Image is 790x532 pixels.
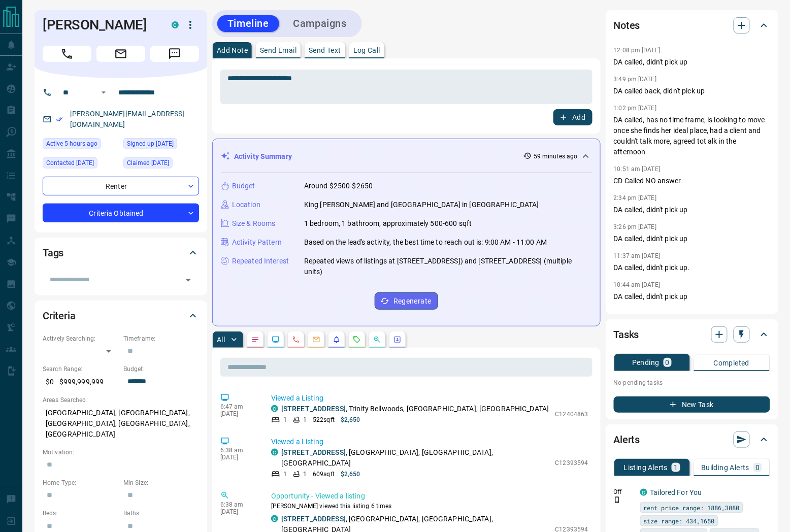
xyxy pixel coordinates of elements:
a: [STREET_ADDRESS] [281,515,346,523]
p: DA called, has no time frame, is looking to move once she finds her ideal place, had a client and... [614,115,770,157]
p: Around $2500-$2650 [304,181,373,191]
p: 10:51 am [DATE] [614,165,661,173]
p: Viewed a Listing [271,437,588,447]
p: Min Size: [123,478,199,487]
span: Claimed [DATE] [127,158,169,168]
p: 12:08 pm [DATE] [614,47,661,54]
p: Timeframe: [123,334,199,343]
p: $2,650 [341,470,360,479]
span: Active 5 hours ago [46,139,97,149]
div: Alerts [614,427,770,452]
h1: [PERSON_NAME] [43,17,156,33]
p: , Trinity Bellwoods, [GEOGRAPHIC_DATA], [GEOGRAPHIC_DATA] [281,404,549,414]
p: 0 [666,359,670,366]
p: Motivation: [43,448,199,457]
span: Message [150,46,199,62]
p: 1 bedroom, 1 bathroom, approximately 500-600 sqft [304,218,472,229]
svg: Push Notification Only [614,496,621,504]
div: condos.ca [271,515,278,522]
div: Activity Summary59 minutes ago [221,147,592,166]
p: Add Note [217,47,248,54]
button: Regenerate [375,292,438,310]
p: 6:38 am [220,501,256,508]
p: DA called, didn't pick up. [614,262,770,273]
p: Actively Searching: [43,334,118,343]
p: Listing Alerts [624,464,668,471]
p: C12393594 [555,458,588,468]
p: 1:02 pm [DATE] [614,105,657,112]
h2: Tasks [614,326,639,343]
p: Pending [632,359,660,366]
p: $0 - $999,999,999 [43,374,118,390]
p: All [217,336,225,343]
p: Size & Rooms [232,218,276,229]
p: 1 [674,464,678,471]
p: No pending tasks [614,375,770,390]
p: 609 sqft [313,470,335,479]
p: 1 [283,415,287,424]
div: Tags [43,241,199,265]
p: Activity Pattern [232,237,282,248]
span: Contacted [DATE] [46,158,94,168]
button: Open [181,273,195,287]
p: 11:37 am [DATE] [614,252,661,259]
p: 1 [283,470,287,479]
div: Renter [43,177,199,195]
p: Log Call [353,47,380,54]
div: condos.ca [271,405,278,412]
p: Search Range: [43,364,118,374]
p: [DATE] [220,410,256,417]
p: Repeated views of listings at [STREET_ADDRESS]) and [STREET_ADDRESS] (multiple units) [304,256,592,277]
p: Based on the lead's activity, the best time to reach out is: 9:00 AM - 11:00 AM [304,237,547,248]
p: DA called, didn't pick up [614,234,770,244]
div: Criteria Obtained [43,204,199,222]
a: Tailored For You [650,488,702,496]
p: 2:34 pm [DATE] [614,194,657,202]
div: Mon Aug 15 2016 [123,157,199,172]
p: 0 [755,464,760,471]
p: Off [614,487,634,496]
svg: Requests [353,336,361,344]
p: 1 [303,415,307,424]
svg: Lead Browsing Activity [272,336,280,344]
p: 3:26 pm [DATE] [614,223,657,230]
div: Tasks [614,322,770,347]
div: Thu Jul 14 2016 [123,138,199,152]
button: Open [97,86,110,98]
p: CD Called NO answer [614,176,770,186]
p: Activity Summary [234,151,292,162]
span: rent price range: 1886,3080 [644,503,740,513]
p: 6:47 am [220,403,256,410]
p: DA called, didn't pick up [614,291,770,302]
p: Opportunity - Viewed a listing [271,491,588,502]
p: [DATE] [220,508,256,515]
div: Criteria [43,304,199,328]
p: , [GEOGRAPHIC_DATA], [GEOGRAPHIC_DATA], [GEOGRAPHIC_DATA] [281,447,550,469]
p: Repeated Interest [232,256,289,267]
p: Location [232,199,260,210]
a: [STREET_ADDRESS] [281,405,346,413]
span: Call [43,46,91,62]
p: Completed [714,359,750,367]
button: Timeline [217,15,279,32]
p: Budget: [123,364,199,374]
p: Send Email [260,47,297,54]
p: Areas Searched: [43,395,199,405]
p: $2,650 [341,415,360,424]
div: Notes [614,13,770,38]
svg: Opportunities [373,336,381,344]
p: [PERSON_NAME] viewed this listing 6 times [271,502,588,511]
svg: Listing Alerts [333,336,341,344]
button: Add [553,109,592,125]
p: 10:44 am [DATE] [614,281,661,288]
p: King [PERSON_NAME] and [GEOGRAPHIC_DATA] in [GEOGRAPHIC_DATA] [304,199,539,210]
a: [PERSON_NAME][EMAIL_ADDRESS][DOMAIN_NAME] [70,110,185,128]
svg: Agent Actions [393,336,402,344]
p: DA called, didn't pick up [614,205,770,215]
p: DA called back, didn't pick up [614,86,770,96]
svg: Emails [312,336,320,344]
p: 1 [303,470,307,479]
p: Home Type: [43,478,118,487]
p: 3:49 pm [DATE] [614,76,657,83]
h2: Tags [43,245,63,261]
